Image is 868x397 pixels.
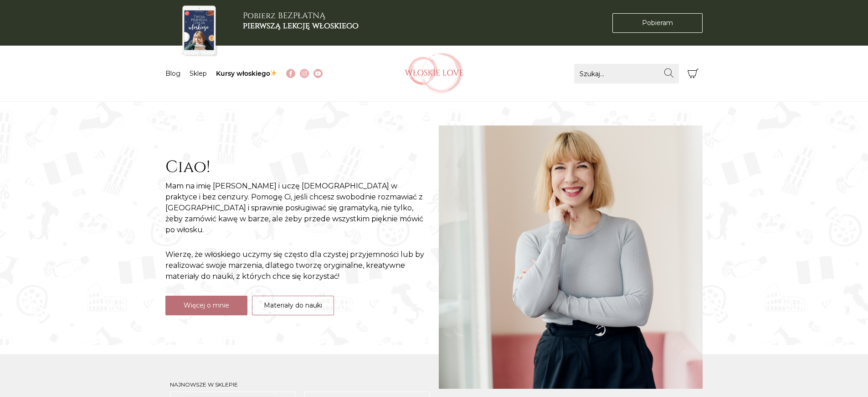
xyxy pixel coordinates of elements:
[612,13,703,33] a: Pobieram
[405,53,464,94] img: Włoskielove
[683,64,703,84] button: Koszyk
[165,69,180,78] a: Blog
[270,70,277,76] img: ✨
[165,181,430,235] p: Mam na imię [PERSON_NAME] i uczę [DEMOGRAPHIC_DATA] w praktyce i bez cenzury. Pomogę Ci, jeśli ch...
[243,11,359,31] h3: Pobierz BEZPŁATNĄ
[243,20,359,31] b: pierwszą lekcję włoskiego
[642,18,673,28] span: Pobieram
[165,157,430,177] h2: Ciao!
[165,296,247,315] a: Więcej o mnie
[574,64,679,84] input: Szukaj...
[252,296,334,315] a: Materiały do nauki
[216,69,277,78] a: Kursy włoskiego
[170,381,430,388] h3: Najnowsze w sklepie
[190,69,207,78] a: Sklep
[165,249,430,282] p: Wierzę, że włoskiego uczymy się często dla czystej przyjemności lub by realizować swoje marzenia,...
